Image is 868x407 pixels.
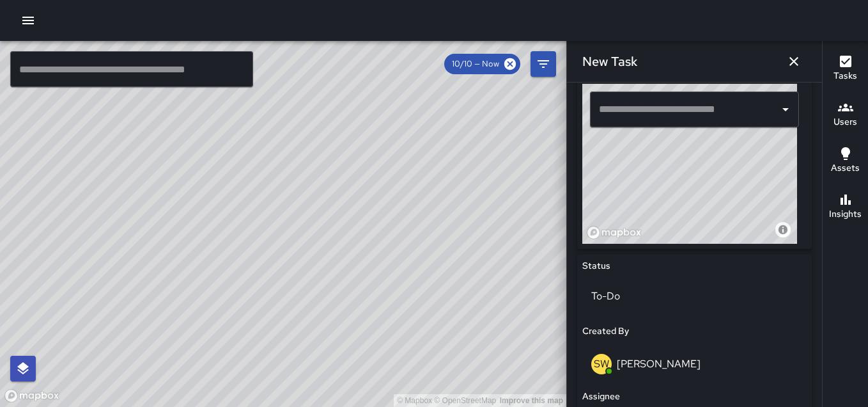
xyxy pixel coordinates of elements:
[777,100,794,118] button: Open
[823,184,868,230] button: Insights
[823,92,868,138] button: Users
[582,259,610,273] h6: Status
[444,58,507,70] span: 10/10 — Now
[831,161,860,175] h6: Assets
[833,69,857,83] h6: Tasks
[833,115,857,129] h6: Users
[594,356,609,372] p: SW
[823,138,868,184] button: Assets
[444,54,520,74] div: 10/10 — Now
[823,46,868,92] button: Tasks
[591,289,798,304] p: To-Do
[829,207,862,221] h6: Insights
[582,324,629,339] h6: Created By
[582,51,637,72] h6: New Task
[531,51,556,77] button: Filters
[582,390,620,404] h6: Assignee
[617,357,701,371] p: [PERSON_NAME]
